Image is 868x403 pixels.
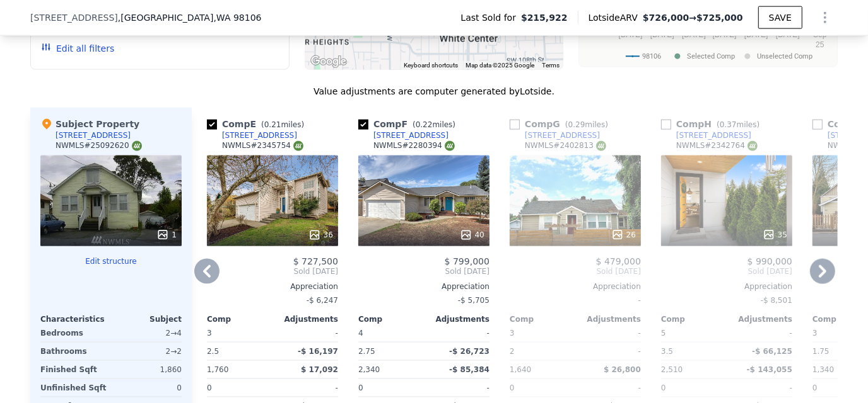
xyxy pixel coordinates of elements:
[373,140,455,151] div: NWMLS # 2280394
[222,130,297,140] div: [STREET_ADDRESS]
[744,30,768,39] text: [DATE]
[40,343,108,360] div: Bathrooms
[568,120,585,129] span: 0.29
[358,329,363,338] span: 4
[661,266,792,276] span: Sold [DATE]
[510,383,515,392] span: 0
[510,314,575,324] div: Comp
[358,383,363,392] span: 0
[207,365,228,374] span: 1,760
[816,40,824,49] text: 25
[404,61,458,70] button: Keyboard shortcuts
[589,11,643,24] span: Lotside ARV
[273,314,338,324] div: Adjustments
[40,379,108,397] div: Unfinished Sqft
[30,85,838,98] div: Value adjustments are computer generated by Lotside .
[41,42,114,55] button: Edit all filters
[358,343,421,360] div: 2.75
[661,118,765,130] div: Comp H
[114,343,182,360] div: 2 → 2
[525,130,600,140] div: [STREET_ADDRESS]
[812,5,838,30] button: Show Options
[40,361,108,378] div: Finished Sqft
[207,281,338,292] div: Appreciation
[40,118,139,130] div: Subject Property
[682,30,706,39] text: [DATE]
[426,324,490,342] div: -
[510,329,515,338] span: 3
[207,314,273,324] div: Comp
[642,52,661,60] text: 98106
[358,266,490,276] span: Sold [DATE]
[449,347,490,356] span: -$ 26,723
[458,296,490,305] span: -$ 5,705
[30,11,118,24] span: [STREET_ADDRESS]
[510,281,641,292] div: Appreciation
[676,140,758,151] div: NWMLS # 2342764
[578,343,641,360] div: -
[650,30,674,39] text: [DATE]
[308,54,349,70] a: Open this area in Google Maps (opens a new window)
[256,120,309,129] span: ( miles)
[510,266,641,276] span: Sold [DATE]
[510,292,641,309] div: -
[264,120,281,129] span: 0.21
[575,314,641,324] div: Adjustments
[542,62,560,69] a: Terms (opens in new tab)
[812,329,818,338] span: 3
[56,130,131,140] div: [STREET_ADDRESS]
[207,130,297,140] a: [STREET_ADDRESS]
[358,314,424,324] div: Comp
[763,229,787,241] div: 35
[293,256,338,266] span: $ 727,500
[661,314,727,324] div: Comp
[729,324,792,342] div: -
[776,30,800,39] text: [DATE]
[408,120,460,129] span: ( miles)
[358,365,380,374] span: 2,340
[661,343,724,360] div: 3.5
[424,314,490,324] div: Adjustments
[114,324,182,342] div: 2 → 4
[619,30,643,39] text: [DATE]
[445,256,490,266] span: $ 799,000
[604,365,641,374] span: $ 26,800
[729,379,792,397] div: -
[687,52,735,60] text: Selected Comp
[510,130,600,140] a: [STREET_ADDRESS]
[207,343,270,360] div: 2.5
[213,13,261,23] span: , WA 98106
[758,6,802,29] button: SAVE
[40,324,108,342] div: Bedrooms
[661,130,751,140] a: [STREET_ADDRESS]
[111,314,182,324] div: Subject
[308,229,333,241] div: 36
[578,324,641,342] div: -
[207,118,309,130] div: Comp E
[118,11,262,24] span: , [GEOGRAPHIC_DATA]
[661,365,683,374] span: 2,510
[445,141,455,151] img: NWMLS Logo
[748,256,792,266] span: $ 990,000
[56,140,142,151] div: NWMLS # 25092620
[40,256,182,266] button: Edit structure
[373,130,449,140] div: [STREET_ADDRESS]
[596,141,606,151] img: NWMLS Logo
[275,379,338,397] div: -
[207,266,338,276] span: Sold [DATE]
[525,140,606,151] div: NWMLS # 2402813
[358,281,490,292] div: Appreciation
[307,296,338,305] span: -$ 6,247
[611,229,636,241] div: 26
[308,54,349,70] img: Google
[114,361,182,378] div: 1,860
[578,379,641,397] div: -
[466,62,534,69] span: Map data ©2025 Google
[643,11,743,24] span: →
[358,130,449,140] a: [STREET_ADDRESS]
[661,329,666,338] span: 5
[426,379,490,397] div: -
[114,379,182,397] div: 0
[747,365,792,374] span: -$ 143,055
[560,120,613,129] span: ( miles)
